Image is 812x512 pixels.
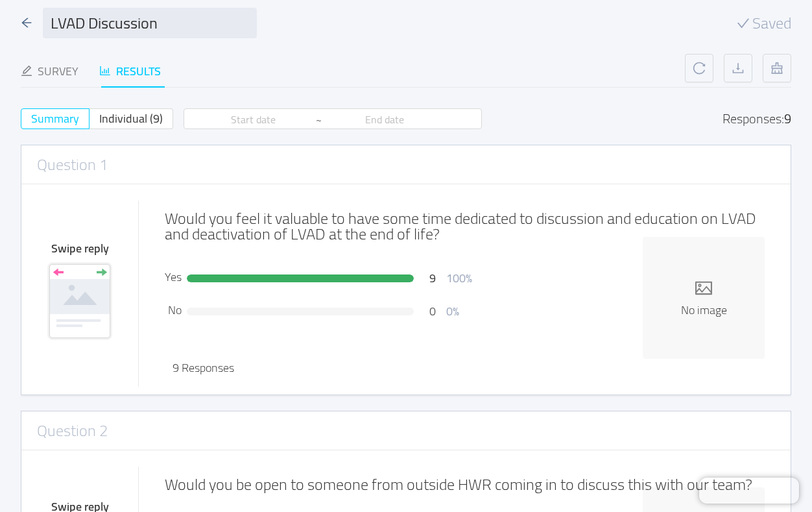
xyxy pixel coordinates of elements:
[165,266,182,287] span: Yes
[429,300,436,322] span: 0
[21,65,32,77] i: icon: edit
[695,280,712,297] i: icon: picture
[168,299,182,321] span: No
[784,106,791,130] div: 9
[99,62,161,80] div: Results
[429,267,436,289] span: 9
[31,108,79,129] span: Summary
[21,62,78,80] div: Survey
[99,65,111,77] i: icon: bar-chart
[21,14,32,32] div: icon: arrow-left
[165,477,765,493] div: Would you be open to someone from outside HWR coming in to discuss this with our team?
[446,267,472,289] span: 100%
[752,16,791,31] span: Saved
[737,17,750,30] i: icon: check
[37,153,108,177] h3: Question 1
[685,54,713,82] button: icon: reload
[681,304,727,316] span: No image
[446,300,459,322] span: 0%
[21,17,32,29] i: icon: arrow-left
[47,243,112,254] div: Swipe reply
[722,112,791,125] div: Responses:
[191,112,316,127] input: Start date
[699,478,799,504] iframe: Chatra live chat
[43,8,257,38] input: Survey name
[99,108,163,129] span: Individual (9)
[724,54,752,82] button: icon: download
[173,357,234,378] span: 9 Responses
[322,112,447,127] input: End date
[37,419,108,443] h3: Question 2
[165,211,765,242] div: Would you feel it valuable to have some time dedicated to discussion and education on LVAD and de...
